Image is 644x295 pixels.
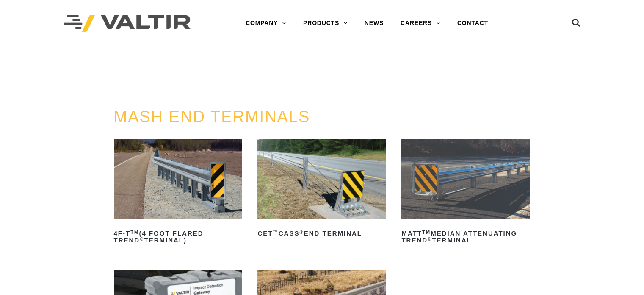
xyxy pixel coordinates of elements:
[428,236,432,242] sup: ®
[114,139,242,247] a: 4F-TTM(4 Foot Flared TREND®Terminal)
[140,236,144,242] sup: ®
[295,15,356,32] a: PRODUCTS
[237,15,295,32] a: COMPANY
[114,108,310,126] a: MASH END TERMINALS
[257,227,386,240] h2: CET CASS End Terminal
[449,15,497,32] a: CONTACT
[401,139,530,247] a: MATTTMMedian Attenuating TREND®Terminal
[130,230,139,235] sup: TM
[422,230,431,235] sup: TM
[356,15,392,32] a: NEWS
[299,230,304,235] sup: ®
[273,230,278,235] sup: ™
[257,139,386,240] a: CET™CASS®End Terminal
[114,227,242,247] h2: 4F-T (4 Foot Flared TREND Terminal)
[64,15,191,32] img: Valtir
[401,227,530,247] h2: MATT Median Attenuating TREND Terminal
[392,15,449,32] a: CAREERS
